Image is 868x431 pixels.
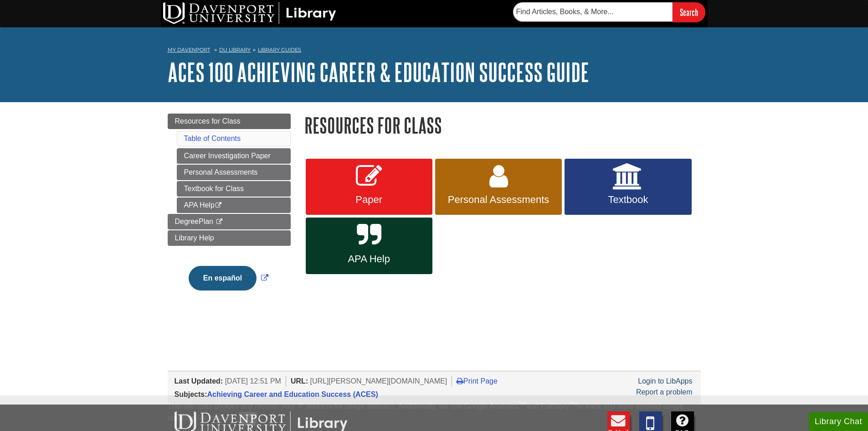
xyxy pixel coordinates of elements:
div: This site uses cookies and records your IP address for usage statistics. Additionally, we use Goo... [168,401,701,426]
a: Report a problem [636,388,693,396]
h1: Resources for Class [304,114,701,137]
span: [URL][PERSON_NAME][DOMAIN_NAME] [310,377,447,385]
i: Print Page [457,377,463,384]
a: DegreePlan [168,214,291,229]
i: This link opens in a new window [215,219,223,225]
button: Close [239,412,257,426]
span: Last Updated: [175,377,223,385]
span: Library Help [175,234,214,242]
span: APA Help [313,253,426,265]
span: Textbook [571,194,684,206]
sup: TM [519,401,526,407]
img: DU Library [163,2,336,24]
span: Paper [313,194,426,206]
sup: TM [570,401,577,407]
input: Search [673,2,705,22]
span: Subjects: [175,390,207,398]
a: Table of Contents [184,135,241,142]
span: DegreePlan [175,218,214,225]
a: Personal Assessments [435,159,562,215]
a: Login to LibApps [638,377,692,385]
a: DU Library [219,47,251,53]
a: Read More [197,414,233,422]
a: Personal Assessments [177,165,291,180]
a: APA Help [177,197,291,213]
a: My Davenport [168,46,210,54]
a: APA Help [306,218,432,274]
div: Guide Page Menu [168,114,291,306]
a: Print Page [457,377,498,385]
input: Find Articles, Books, & More... [513,2,673,21]
a: Resources for Class [168,114,291,129]
span: Personal Assessments [442,194,555,206]
a: Paper [306,159,432,215]
a: Career Investigation Paper [177,148,291,164]
a: Textbook for Class [177,181,291,197]
a: Library Guides [258,47,301,53]
a: Textbook [565,159,691,215]
a: Library Help [168,230,291,246]
form: Searches DU Library's articles, books, and more [513,2,705,22]
i: This link opens in a new window [215,203,222,208]
button: Library Chat [809,412,868,431]
nav: breadcrumb [168,44,701,58]
span: URL: [291,377,308,385]
a: Achieving Career and Education Success (ACES) [207,390,378,398]
span: [DATE] 12:51 PM [225,377,281,385]
a: Link opens in new window [186,274,271,282]
a: ACES 100 Achieving Career & Education Success Guide [168,58,589,86]
button: En español [189,266,257,291]
span: Resources for Class [175,117,241,125]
